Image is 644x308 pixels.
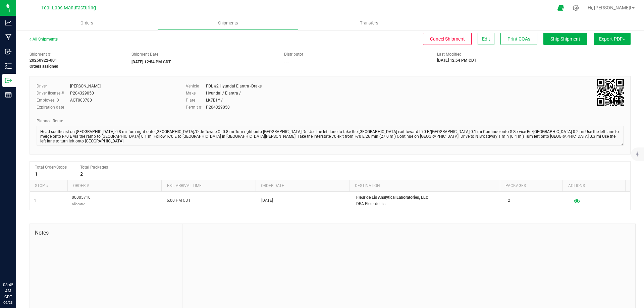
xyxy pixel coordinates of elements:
[543,33,587,45] button: Ship Shipment
[161,180,255,192] th: Est. arrival time
[356,201,500,207] p: DBA Fleur de Lis
[572,5,580,11] div: Manage settings
[3,282,13,300] p: 08:45 AM CDT
[206,90,241,96] div: Hyundai / Elantra /
[37,97,70,103] label: Employee ID
[5,63,12,69] inline-svg: Inventory
[70,97,92,103] div: AGT003780
[37,83,70,89] label: Driver
[35,165,67,170] span: Total Order/Stops
[423,33,472,45] button: Cancel Shipment
[41,5,96,11] span: Teal Labs Manufacturing
[37,90,70,96] label: Driver license #
[206,83,262,89] div: FDL #2 Hyundai Elantra -Drake
[562,180,625,192] th: Actions
[299,16,440,30] a: Transfers
[157,16,299,30] a: Shipments
[30,64,58,69] strong: Orders assigned
[131,60,171,64] strong: [DATE] 12:54 PM CDT
[30,180,67,192] th: Stop #
[206,104,230,110] div: P204329050
[30,51,121,57] span: Shipment #
[70,83,101,89] div: [PERSON_NAME]
[186,104,206,110] label: Permit #
[550,36,580,42] span: Ship Shipment
[71,20,102,26] span: Orders
[599,36,625,42] span: Export PDF
[261,197,273,204] span: [DATE]
[186,97,206,103] label: Plate
[7,254,27,274] iframe: Resource center
[72,201,91,207] p: Allocated
[256,180,350,192] th: Order date
[356,194,500,201] p: Fleur de Lis Analytical Laboratories, LLC
[350,180,500,192] th: Destination
[482,36,490,42] span: Edit
[594,33,631,45] button: Export PDF
[508,197,510,204] span: 2
[3,300,13,305] p: 09/23
[70,90,94,96] div: P204329050
[35,229,177,237] span: Notes
[507,36,530,42] span: Print COAs
[37,119,63,123] span: Planned Route
[500,33,537,45] button: Print COAs
[5,19,12,26] inline-svg: Analytics
[500,180,562,192] th: Packages
[131,51,158,57] label: Shipment Date
[5,77,12,84] inline-svg: Outbound
[30,37,58,42] a: All Shipments
[430,36,465,42] span: Cancel Shipment
[167,197,191,204] span: 6:00 PM CDT
[351,20,387,26] span: Transfers
[553,1,568,14] span: Open Ecommerce Menu
[80,165,108,170] span: Total Packages
[16,16,157,30] a: Orders
[37,104,70,110] label: Expiration date
[5,34,12,41] inline-svg: Manufacturing
[34,197,36,204] span: 1
[186,90,206,96] label: Make
[478,33,494,45] button: Edit
[209,20,247,26] span: Shipments
[206,97,223,103] div: LK7B1Y /
[597,79,624,106] qrcode: 20250922-001
[5,91,12,98] inline-svg: Reports
[30,58,57,63] strong: 20250922-001
[437,58,476,63] strong: [DATE] 12:54 PM CDT
[72,194,91,207] span: 00005710
[597,79,624,106] img: Scan me!
[284,60,289,64] strong: ---
[67,180,161,192] th: Order #
[437,51,462,57] label: Last Modified
[35,171,38,177] strong: 1
[588,5,631,10] span: Hi, [PERSON_NAME]!
[186,83,206,89] label: Vehicle
[284,51,303,57] label: Distributor
[5,48,12,55] inline-svg: Inbound
[80,171,83,177] strong: 2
